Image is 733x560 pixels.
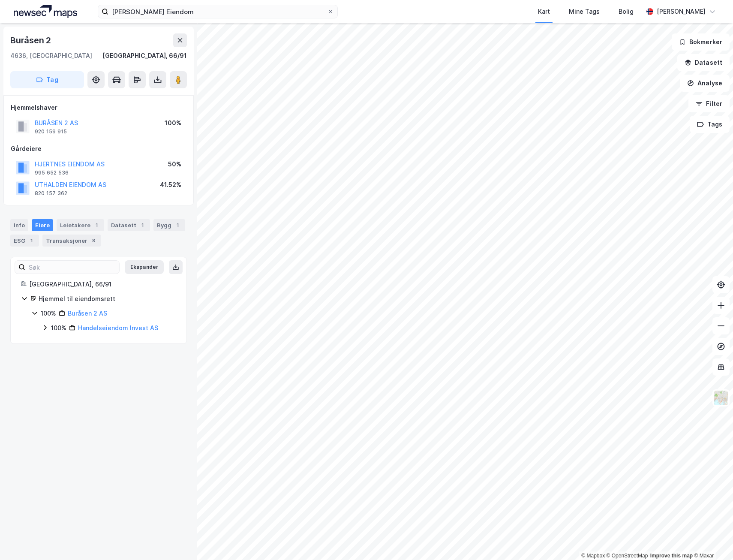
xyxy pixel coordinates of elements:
[11,102,186,113] div: Hjemmelshaver
[173,221,182,229] div: 1
[672,33,730,51] button: Bokmerker
[25,261,119,274] input: Søk
[619,6,634,17] div: Bolig
[607,553,648,559] a: OpenStreetMap
[125,260,164,274] button: Ekspander
[690,519,733,560] iframe: Chat Widget
[108,5,327,18] input: Søk på adresse, matrikkel, gårdeiere, leietakere eller personer
[10,235,39,247] div: ESG
[168,159,181,169] div: 50%
[42,235,101,247] div: Transaksjoner
[165,118,181,128] div: 100%
[39,294,176,304] div: Hjemmel til eiendomsrett
[29,279,176,289] div: [GEOGRAPHIC_DATA], 66/91
[10,219,28,231] div: Info
[581,553,605,559] a: Mapbox
[650,553,693,559] a: Improve this map
[657,6,706,17] div: [PERSON_NAME]
[92,221,101,229] div: 1
[51,323,66,333] div: 100%
[10,33,53,47] div: Buråsen 2
[27,236,36,245] div: 1
[138,221,147,229] div: 1
[35,169,69,176] div: 995 652 536
[713,390,729,406] img: Z
[10,51,92,61] div: 4636, [GEOGRAPHIC_DATA]
[10,71,84,88] button: Tag
[57,219,104,231] div: Leietakere
[538,6,550,17] div: Kart
[32,219,53,231] div: Eiere
[11,144,186,154] div: Gårdeiere
[41,308,56,319] div: 100%
[108,219,150,231] div: Datasett
[153,219,185,231] div: Bygg
[102,51,187,61] div: [GEOGRAPHIC_DATA], 66/91
[68,310,107,317] a: Buråsen 2 AS
[690,116,730,133] button: Tags
[35,190,67,197] div: 820 157 362
[35,128,67,135] div: 920 159 915
[78,324,158,331] a: Handelseiendom Invest AS
[569,6,600,17] div: Mine Tags
[677,54,730,71] button: Datasett
[680,75,730,92] button: Analyse
[14,5,77,18] img: logo.a4113a55bc3d86da70a041830d287a7e.svg
[688,95,730,112] button: Filter
[89,236,98,245] div: 8
[160,180,181,190] div: 41.52%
